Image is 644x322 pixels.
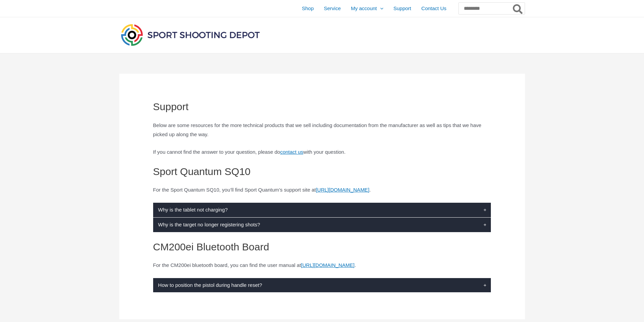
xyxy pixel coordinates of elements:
a: contact us [280,149,303,155]
h1: Support [153,101,491,113]
label: How to position the pistol during handle reset? [153,278,491,293]
h2: CM200ei Bluetooth Board [153,240,491,253]
button: Search [511,3,525,14]
label: Why is the target no longer registering shots? [153,218,491,232]
p: For the CM200ei bluetooth board, you can find the user manual at . [153,261,491,270]
p: Below are some resources for the more technical products that we sell including documentation fro... [153,121,491,140]
label: Why is the tablet not charging? [153,203,491,217]
img: Sport Shooting Depot [119,22,261,47]
a: [URL][DOMAIN_NAME] [316,187,369,193]
p: If you cannot find the answer to your question, please do with your question. [153,147,491,157]
a: [URL][DOMAIN_NAME] [301,262,354,268]
p: For the Sport Quantum SQ10, you’ll find Sport Quantum’s support site at . [153,185,491,195]
h2: Sport Quantum SQ10 [153,165,491,178]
